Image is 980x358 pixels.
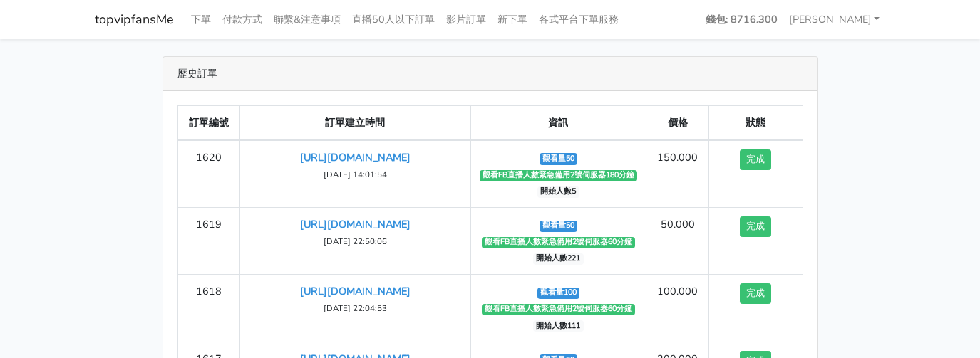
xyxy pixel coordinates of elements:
a: [URL][DOMAIN_NAME] [300,217,411,231]
a: 下單 [185,6,217,33]
span: 開始人數221 [533,253,584,265]
span: 觀看量50 [540,221,578,232]
a: 付款方式 [217,6,268,33]
a: 聯繫&注意事項 [268,6,346,33]
small: [DATE] 22:50:06 [324,236,387,247]
span: 觀看量100 [537,288,580,299]
th: 訂單建立時間 [240,106,470,141]
td: 50.000 [646,208,709,275]
a: 錢包: 8716.300 [700,6,783,33]
th: 狀態 [708,106,803,141]
a: 各式平台下單服務 [533,6,624,33]
strong: 錢包: 8716.300 [706,12,778,26]
span: 開始人數5 [537,186,579,198]
a: 直播50人以下訂單 [346,6,440,33]
button: 完成 [740,216,771,237]
td: 1618 [177,275,240,342]
span: 觀看量50 [540,153,578,164]
a: [URL][DOMAIN_NAME] [300,284,411,298]
a: topvipfansMe [95,6,174,33]
button: 完成 [740,149,771,170]
a: 新下單 [492,6,533,33]
span: 觀看FB直播人數緊急備用2號伺服器60分鐘 [482,237,636,248]
th: 價格 [646,106,709,141]
button: 完成 [740,283,771,304]
td: 1620 [177,140,240,208]
span: 開始人數111 [533,320,584,332]
div: 歷史訂單 [163,57,817,91]
th: 訂單編號 [177,106,240,141]
th: 資訊 [470,106,646,141]
a: [PERSON_NAME] [783,6,886,33]
td: 1619 [177,208,240,275]
td: 100.000 [646,275,709,342]
a: 影片訂單 [440,6,492,33]
span: 觀看FB直播人數緊急備用2號伺服器180分鐘 [480,170,638,181]
small: [DATE] 14:01:54 [324,169,387,180]
td: 150.000 [646,140,709,208]
span: 觀看FB直播人數緊急備用2號伺服器60分鐘 [482,304,636,315]
small: [DATE] 22:04:53 [324,302,387,314]
a: [URL][DOMAIN_NAME] [300,150,411,164]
